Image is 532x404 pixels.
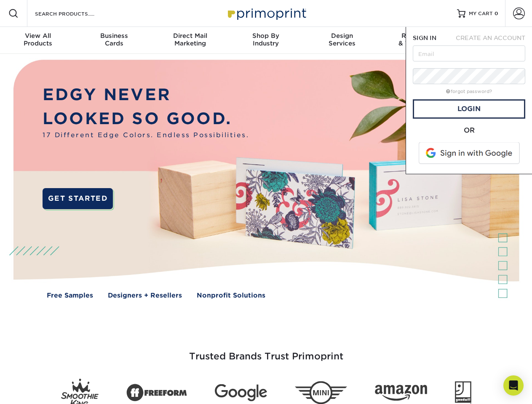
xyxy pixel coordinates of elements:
a: BusinessCards [76,27,152,54]
h3: Trusted Brands Trust Primoprint [20,331,513,372]
img: Amazon [375,385,427,401]
a: Designers + Resellers [108,291,182,300]
div: Open Intercom Messenger [503,375,524,396]
img: Primoprint [224,4,308,22]
a: Resources& Templates [380,27,456,54]
span: 17 Different Edge Colors. Endless Possibilities. [43,130,249,140]
div: Services [304,32,380,47]
span: Business [76,32,152,40]
p: LOOKED SO GOOD. [43,107,249,131]
div: Cards [76,32,152,47]
span: Resources [380,32,456,40]
a: Nonprofit Solutions [197,291,265,300]
span: MY CART [469,10,493,17]
img: Google [215,384,267,401]
input: Email [413,45,525,61]
div: Industry [228,32,304,47]
p: EDGY NEVER [43,83,249,107]
div: Marketing [152,32,228,47]
a: DesignServices [304,27,380,54]
div: OR [413,125,525,136]
a: Shop ByIndustry [228,27,304,54]
span: Direct Mail [152,32,228,40]
input: SEARCH PRODUCTS..... [34,8,116,19]
div: & Templates [380,32,456,47]
a: Direct MailMarketing [152,27,228,54]
a: forgot password? [446,89,492,94]
a: Free Samples [47,291,93,300]
a: GET STARTED [43,188,113,209]
span: CREATE AN ACCOUNT [456,35,525,41]
span: 0 [495,11,498,16]
img: Goodwill [455,381,471,404]
span: Shop By [228,32,304,40]
a: Login [413,99,525,119]
span: Design [304,32,380,40]
span: SIGN IN [413,35,436,41]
